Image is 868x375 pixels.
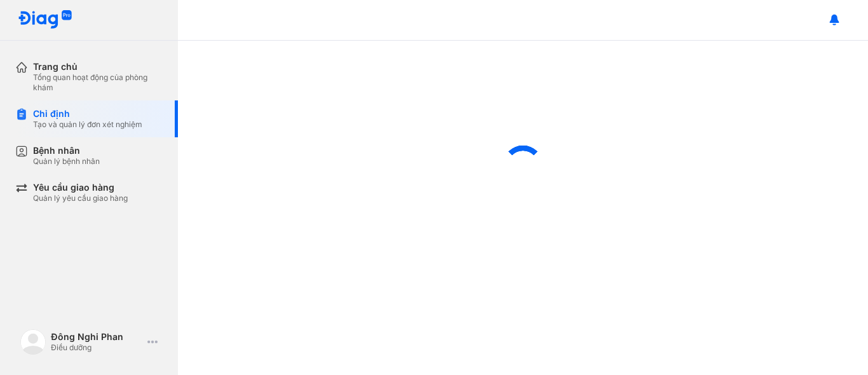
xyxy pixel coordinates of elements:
[33,119,142,130] div: Tạo và quản lý đơn xét nghiệm
[33,145,100,156] div: Bệnh nhân
[33,61,163,72] div: Trang chủ
[18,10,72,30] img: logo
[33,108,142,119] div: Chỉ định
[33,156,100,167] div: Quản lý bệnh nhân
[33,193,128,203] div: Quản lý yêu cầu giao hàng
[51,331,142,343] div: Đông Nghi Phan
[51,343,142,353] div: Điều dưỡng
[20,329,46,355] img: logo
[33,72,163,93] div: Tổng quan hoạt động của phòng khám
[33,182,128,193] div: Yêu cầu giao hàng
